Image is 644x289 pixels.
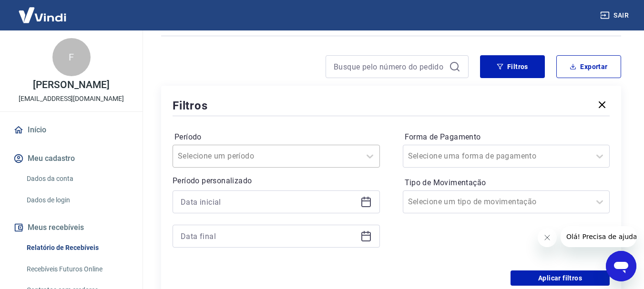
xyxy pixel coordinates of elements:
[6,7,80,14] span: Olá! Precisa de ajuda?
[33,80,109,90] p: [PERSON_NAME]
[174,131,378,143] label: Período
[181,195,357,209] input: Data inicial
[561,226,636,247] iframe: Mensagem da empresa
[23,259,131,279] a: Recebíveis Futuros Online
[556,55,621,78] button: Exportar
[23,238,131,258] a: Relatório de Recebíveis
[606,251,636,281] iframe: Botão para abrir a janela de mensagens
[538,228,557,247] iframe: Fechar mensagem
[511,270,610,286] button: Aplicar filtros
[11,148,131,169] button: Meu cadastro
[405,177,608,189] label: Tipo de Movimentação
[11,120,131,140] a: Início
[181,229,357,243] input: Data final
[480,55,545,78] button: Filtros
[23,169,131,189] a: Dados da conta
[11,0,73,30] img: Vindi
[405,131,608,143] label: Forma de Pagamento
[334,60,445,74] input: Busque pelo número do pedido
[598,7,633,24] button: Sair
[173,98,208,113] h5: Filtros
[173,175,380,187] p: Período personalizado
[11,217,131,238] button: Meus recebíveis
[52,38,91,76] div: F
[19,94,124,104] p: [EMAIL_ADDRESS][DOMAIN_NAME]
[23,190,131,210] a: Dados de login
